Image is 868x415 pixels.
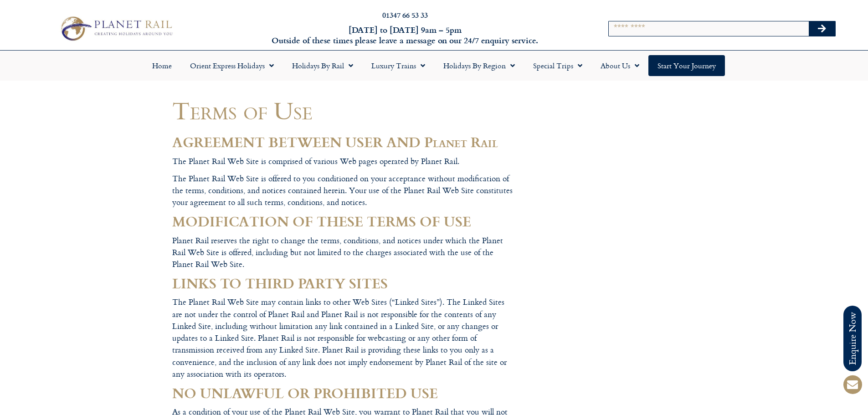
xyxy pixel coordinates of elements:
h2: AGREEMENT BETWEEN USER AND Planet Rail [172,134,514,150]
a: About Us [591,55,648,76]
p: The Planet Rail Web Site is offered to you conditioned on your acceptance without modification of... [172,173,514,209]
h2: NO UNLAWFUL OR PROHIBITED USE [172,385,514,401]
img: Planet Rail Train Holidays Logo [56,14,175,43]
h1: Terms of Use [172,97,514,124]
a: Holidays by Rail [283,55,362,76]
a: Start your Journey [648,55,725,76]
a: Holidays by Region [434,55,524,76]
p: The Planet Rail Web Site may contain links to other Web Sites (“Linked Sites”). The Linked Sites ... [172,296,514,380]
a: Orient Express Holidays [181,55,283,76]
h2: MODIFICATION OF THESE TERMS OF USE [172,214,514,229]
h2: LINKS TO THIRD PARTY SITES [172,276,514,291]
p: Planet Rail reserves the right to change the terms, conditions, and notices under which the Plane... [172,235,514,271]
a: Special Trips [524,55,591,76]
a: Luxury Trains [362,55,434,76]
a: 01347 66 53 33 [382,10,428,20]
button: Search [809,21,835,36]
a: Home [143,55,181,76]
nav: Menu [5,55,863,76]
h6: [DATE] to [DATE] 9am – 5pm Outside of these times please leave a message on our 24/7 enquiry serv... [234,25,576,46]
p: The Planet Rail Web Site is comprised of various Web pages operated by Planet Rail. [172,155,514,167]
